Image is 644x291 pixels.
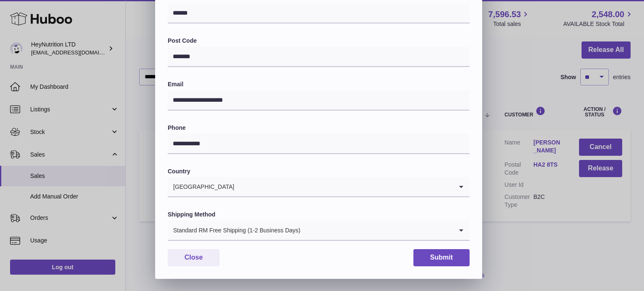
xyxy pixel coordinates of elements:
[168,124,470,132] label: Phone
[168,167,470,175] label: Country
[168,80,470,88] label: Email
[413,249,470,266] button: Submit
[168,37,470,45] label: Post Code
[168,249,220,266] button: Close
[168,177,470,197] div: Search for option
[168,221,470,241] div: Search for option
[168,211,470,219] label: Shipping Method
[168,177,235,196] span: [GEOGRAPHIC_DATA]
[235,177,453,196] input: Search for option
[168,221,301,240] span: Standard RM Free Shipping (1-2 Business Days)
[301,221,453,240] input: Search for option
